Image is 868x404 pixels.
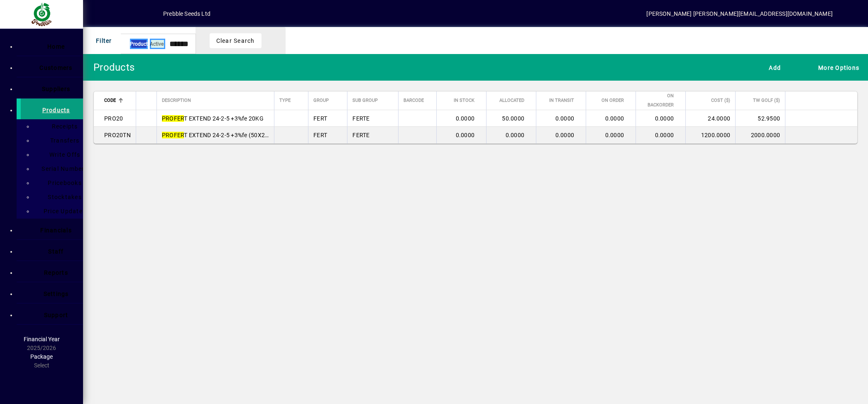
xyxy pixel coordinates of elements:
[266,31,286,51] button: Clear
[21,56,83,77] a: Customers
[37,176,83,190] a: Pricebooks
[765,61,781,74] span: Add
[150,39,165,49] mat-chip: Activation Status: Active
[605,132,624,138] span: 0.0000
[763,60,783,75] button: Add
[814,61,859,74] span: More Options
[40,227,72,234] span: Financials
[39,208,86,214] span: Price Updates
[47,123,78,130] span: Receipts
[555,115,575,122] span: 0.0000
[605,115,624,122] span: 0.0000
[162,115,264,122] span: T EXTEND 24-2-5 +3%fe 20KG
[21,77,83,98] a: Suppliers
[812,126,825,139] button: Edit
[104,132,131,138] span: PRO20TN
[37,165,88,172] span: Serial Numbers
[279,96,303,105] div: Type
[352,96,393,105] div: Sub Group
[352,115,369,122] span: FERTE
[506,132,525,138] span: 0.0000
[104,96,116,105] span: Code
[47,43,65,50] span: Home
[454,96,474,105] span: In Stock
[641,91,674,110] span: On Backorder
[812,60,861,75] button: More Options
[162,115,184,122] em: PROFER
[456,132,475,138] span: 0.0000
[210,33,262,48] button: Clear
[313,132,327,138] span: FERT
[110,6,137,21] button: Add
[555,132,575,138] span: 0.0000
[37,133,83,148] a: Transfers
[42,86,70,92] span: Suppliers
[549,96,574,105] span: In Transit
[21,240,83,261] a: Staff
[491,96,532,105] div: Allocated
[163,7,210,20] div: Prebble Seeds Ltd
[735,127,785,143] td: 2000.0000
[313,96,329,105] span: Group
[685,110,735,127] td: 24.0000
[641,91,681,110] div: On Backorder
[17,99,83,119] a: Products
[352,96,378,105] span: Sub Group
[24,336,60,342] span: Financial Year
[502,115,524,122] span: 50.0000
[137,6,163,21] button: Profile
[48,248,64,255] span: Staff
[37,119,83,133] a: Receipts
[42,107,70,113] span: Products
[456,115,475,122] span: 0.0000
[21,303,83,324] a: Support
[646,7,833,20] div: [PERSON_NAME] [PERSON_NAME][EMAIL_ADDRESS][DOMAIN_NAME]
[39,64,72,71] span: Customers
[162,132,279,138] span: T EXTEND 24-2-5 +3%fe (50X20KG)
[591,96,631,105] div: On Order
[685,127,735,143] td: 1200.0000
[43,194,82,200] span: Stocktakes
[21,261,83,282] a: Reports
[403,96,431,105] div: Barcode
[162,96,191,105] span: Description
[279,96,291,105] span: Type
[37,162,83,176] a: Serial Numbers
[655,132,674,138] span: 0.0000
[150,41,164,47] span: Active
[711,96,730,105] span: Cost ($)
[45,137,79,144] span: Transfers
[162,132,184,138] em: PROFER
[735,110,785,127] td: 52.9500
[104,115,123,122] span: PRO20
[21,35,83,56] a: Home
[442,96,482,105] div: In Stock
[130,39,148,49] span: Product
[812,108,825,122] button: Edit
[44,291,69,297] span: Settings
[43,180,82,186] span: Pricebooks
[90,33,114,48] button: Filter
[21,282,83,303] a: Settings
[313,96,342,105] div: Group
[92,34,112,47] span: Filter
[44,269,68,276] span: Reports
[403,96,424,105] span: Barcode
[313,115,327,122] span: FERT
[44,151,81,158] span: Write Offs
[601,96,624,105] span: On Order
[753,96,780,105] span: TW Golf ($)
[21,219,83,239] a: Financials
[834,108,847,122] button: More options
[104,96,131,105] div: Code
[499,96,524,105] span: Allocated
[352,132,369,138] span: FERTE
[841,2,858,29] a: Knowledge Base
[834,126,847,139] button: More options
[44,312,68,318] span: Support
[37,190,83,204] a: Stocktakes
[89,61,134,74] div: Products
[541,96,582,105] div: In Transit
[655,115,674,122] span: 0.0000
[37,204,83,218] a: Price Updates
